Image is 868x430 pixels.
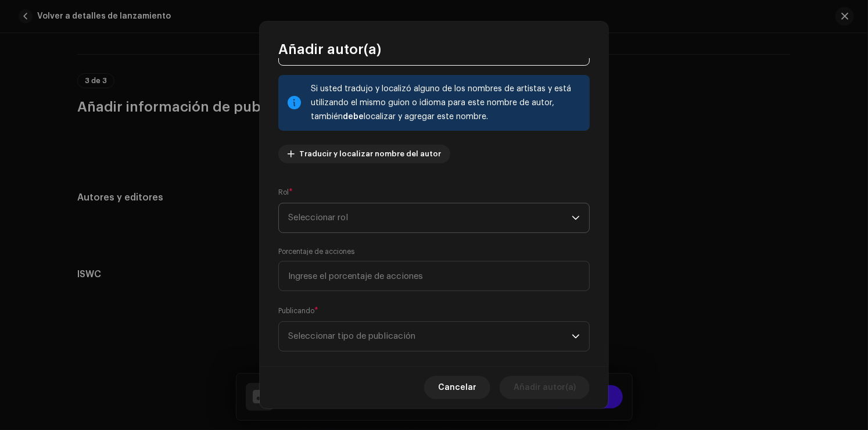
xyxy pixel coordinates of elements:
[278,187,289,198] small: Rol
[288,203,572,232] span: Seleccionar rol
[278,145,450,163] button: Traducir y localizar nombre del autor
[278,40,381,59] span: Añadir autor(a)
[424,376,490,399] button: Cancelar
[311,82,580,124] div: Si usted tradujo y localizó alguno de los nombres de artistas y está utilizando el mismo guion o ...
[278,261,590,291] input: Ingrese el porcentaje de acciones
[343,113,364,121] strong: debe
[572,203,580,232] div: dropdown trigger
[572,322,580,351] div: dropdown trigger
[514,376,576,399] span: Añadir autor(a)
[278,247,354,256] label: Porcentaje de acciones
[288,322,572,351] span: Seleccionar tipo de publicación
[500,376,590,399] button: Añadir autor(a)
[299,142,441,166] span: Traducir y localizar nombre del autor
[438,376,476,399] span: Cancelar
[278,305,314,317] small: Publicando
